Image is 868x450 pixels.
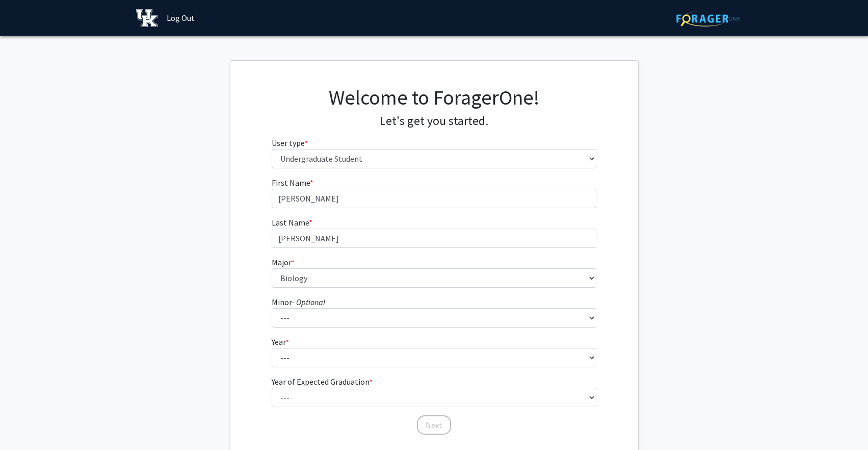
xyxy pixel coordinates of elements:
[676,11,740,27] img: ForagerOne Logo
[136,9,158,27] img: University of Kentucky Logo
[272,256,295,268] label: Major
[272,336,289,348] label: Year
[272,217,309,228] span: Last Name
[292,297,325,307] i: - Optional
[272,178,310,188] span: First Name
[272,137,308,149] label: User type
[417,415,451,435] button: Next
[272,85,596,110] h1: Welcome to ForagerOne!
[272,114,596,129] h4: Let's get you started.
[272,376,373,388] label: Year of Expected Graduation
[272,296,325,308] label: Minor
[8,404,43,442] iframe: Chat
